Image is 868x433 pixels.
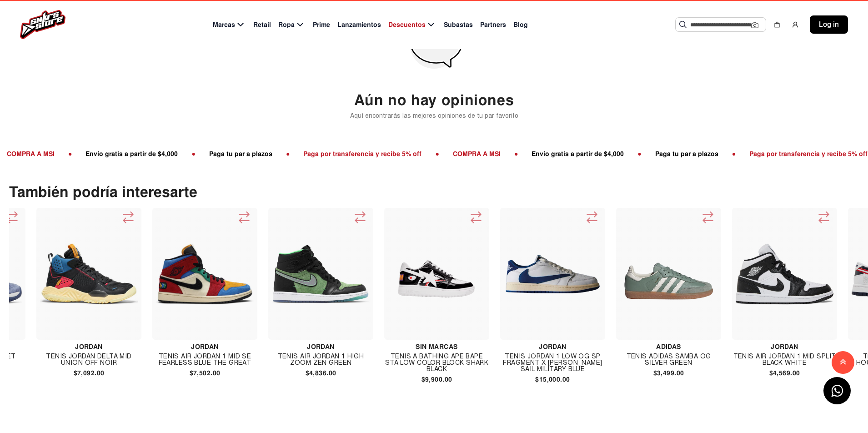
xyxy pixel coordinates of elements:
img: TENIS JORDAN 1 LOW OG SP FRAGMENT X TRAVIS SCOTT SAIL MILITARY BLUE [504,225,602,323]
h4: $3,499.00 [616,370,721,376]
h4: $15,000.00 [500,376,605,383]
span: Paga tu par a plazos [202,150,279,158]
img: TENIS A BATHING APE BAPE STA LOW COLOR BLOCK SHARK BLACK [388,242,486,306]
h4: Jordan [36,343,141,350]
span: Partners [480,20,506,30]
span: ● [507,150,525,158]
span: Retail [253,20,271,30]
p: También podría interesarte [9,185,868,200]
img: user [792,21,799,28]
span: Ropa [278,20,295,30]
h4: $7,502.00 [152,370,257,376]
h4: Tenis Air Jordan 1 Mid Se Fearless Blue The Great [152,353,257,366]
img: Tenis Air Jordan 1 Mid Se Fearless Blue The Great [156,243,254,305]
h4: Tenis Air Jordan 1 Mid Split Black White [732,353,837,366]
img: Cámara [751,21,758,29]
span: Envío gratis a partir de $4,000 [525,150,631,158]
img: shopping [773,21,781,28]
h4: TENIS A BATHING APE BAPE STA LOW COLOR BLOCK SHARK BLACK [384,353,489,373]
p: Aquí encontrarás las mejores opiniones de tu par favorito [350,113,518,119]
span: Prime [313,20,330,30]
h4: Sin Marcas [384,343,489,350]
h4: Tenis Jordan Delta Mid Union Off Noir [36,353,141,366]
span: Marcas [213,20,235,30]
h4: Jordan [732,343,837,350]
h4: $4,836.00 [268,370,373,376]
span: Subastas [444,20,473,30]
span: ● [428,150,446,158]
span: ● [279,150,296,158]
h4: $9,900.00 [384,376,489,383]
img: Tenis Air Jordan 1 Mid Split Black White [736,225,833,323]
h4: Jordan [268,343,373,350]
h4: Adidas [616,343,721,350]
img: Buscar [679,21,687,28]
h4: Jordan [500,343,605,350]
span: ● [185,150,202,158]
img: Tenis Jordan Delta Mid Union Off Noir [40,225,138,323]
span: Paga por transferencia y recibe 5% off [296,150,428,158]
h4: Jordan [152,343,257,350]
h4: $7,092.00 [36,370,141,376]
span: Blog [513,20,528,30]
h2: Aún no hay opiniones [354,92,514,109]
h4: $4,569.00 [732,370,837,376]
span: Lanzamientos [337,20,381,30]
span: ● [631,150,648,158]
h4: TENIS JORDAN 1 LOW OG SP FRAGMENT X [PERSON_NAME] SAIL MILITARY BLUE [500,353,605,373]
span: Paga tu par a plazos [648,150,725,158]
img: logo [20,10,65,39]
h4: Tenis Air Jordan 1 High Zoom Zen Green [268,353,373,366]
img: Tenis Air Jordan 1 High Zoom Zen Green [272,225,370,323]
span: Log in [819,19,839,30]
span: ● [725,150,743,158]
img: TENIS ADIDAS SAMBA OG SILVER GREEN [620,225,717,323]
span: Envío gratis a partir de $4,000 [79,150,185,158]
h4: TENIS ADIDAS SAMBA OG SILVER GREEN [616,353,721,366]
span: Descuentos [388,20,426,30]
span: COMPRA A MSI [446,150,507,158]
